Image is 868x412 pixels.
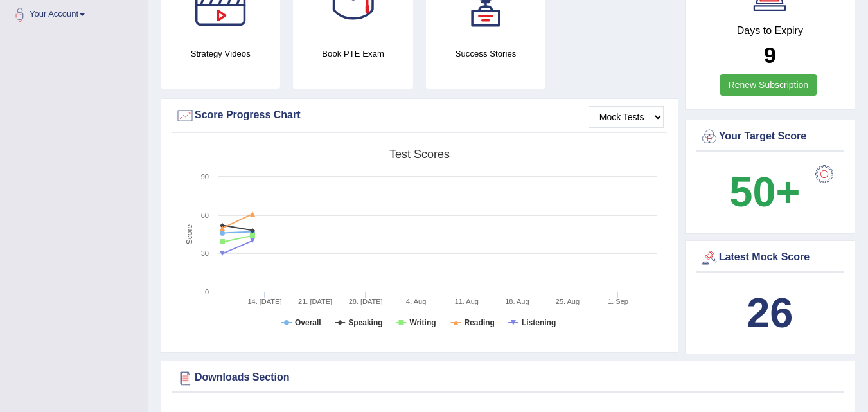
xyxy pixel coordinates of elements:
h4: Success Stories [426,47,545,60]
tspan: Listening [522,318,556,327]
tspan: Score [185,224,194,245]
tspan: Writing [409,318,436,327]
tspan: 25. Aug [556,298,580,305]
tspan: 14. [DATE] [247,298,281,305]
b: 26 [747,289,793,336]
tspan: 1. Sep [608,298,628,305]
h4: Days to Expiry [700,25,840,37]
div: Latest Mock Score [700,248,840,267]
a: Renew Subscription [720,74,817,96]
tspan: 28. [DATE] [349,298,383,305]
tspan: Test scores [389,148,450,161]
h4: Book PTE Exam [293,47,412,60]
div: Score Progress Chart [175,106,664,125]
text: 90 [201,173,209,181]
tspan: Overall [295,318,321,327]
tspan: 4. Aug [406,298,426,305]
b: 9 [764,42,776,67]
tspan: 18. Aug [505,298,529,305]
tspan: Speaking [348,318,382,327]
text: 0 [205,288,209,296]
tspan: 11. Aug [455,298,479,305]
b: 50+ [729,168,800,215]
h4: Strategy Videos [161,47,280,60]
div: Your Target Score [700,127,840,147]
text: 60 [201,211,209,219]
tspan: 21. [DATE] [298,298,332,305]
tspan: Reading [465,318,495,327]
div: Downloads Section [175,368,840,388]
text: 30 [201,249,209,257]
